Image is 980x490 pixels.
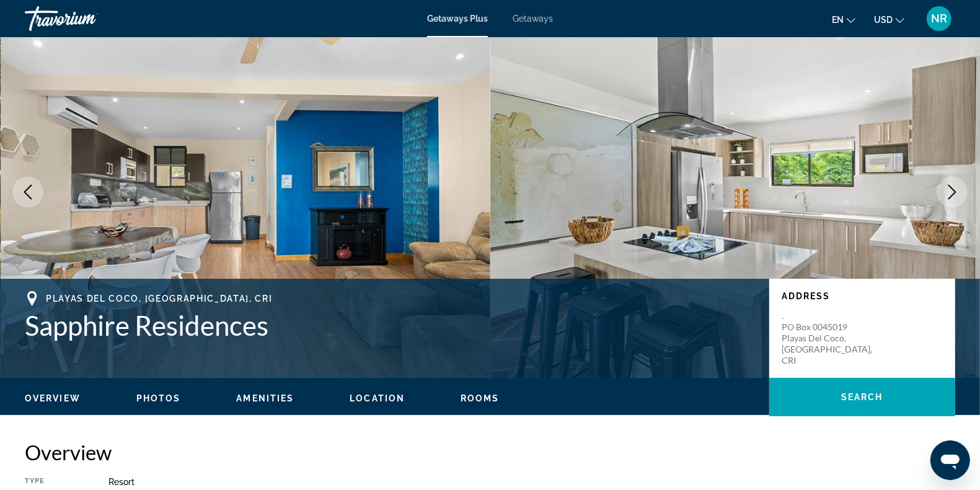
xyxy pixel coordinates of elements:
span: Amenities [236,393,294,403]
div: Resort [108,477,955,487]
button: User Menu [923,6,955,32]
span: Search [841,392,883,402]
span: Location [350,393,405,403]
a: Getaways [513,14,553,24]
h1: Sapphire Residences [25,309,757,341]
h2: Overview [25,440,955,465]
p: . PO Box 0045019 Playas del Coco, [GEOGRAPHIC_DATA], CRI [782,310,881,366]
button: Photos [136,393,181,404]
span: Overview [25,393,81,403]
button: Change currency [874,11,904,28]
span: Rooms [461,393,500,403]
button: Overview [25,393,81,404]
div: Type [25,477,77,487]
span: NR [931,12,947,25]
span: en [832,15,844,25]
button: Search [769,378,955,416]
button: Previous image [12,177,43,208]
button: Rooms [461,393,500,404]
button: Location [350,393,405,404]
p: Address [782,291,943,301]
a: Travorium [25,2,149,35]
button: Next image [937,177,968,208]
span: Playas del Coco, [GEOGRAPHIC_DATA], CRI [46,294,273,304]
span: USD [874,15,893,25]
iframe: Button to launch messaging window [930,440,970,480]
button: Amenities [236,393,294,404]
button: Change language [832,11,855,28]
a: Getaways Plus [427,14,488,24]
span: Photos [136,393,181,403]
